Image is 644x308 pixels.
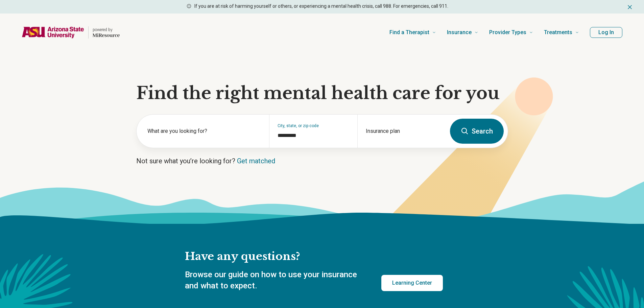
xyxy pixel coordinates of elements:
span: Find a Therapist [389,28,429,37]
span: Provider Types [489,28,526,37]
a: Learning Center [381,275,443,291]
a: Home page [22,22,120,43]
button: Search [450,119,504,144]
a: Treatments [544,19,579,46]
p: Browse our guide on how to use your insurance and what to expect. [185,269,365,292]
a: Get matched [237,157,275,165]
h1: Find the right mental health care for you [136,83,508,103]
button: Dismiss [626,3,633,11]
a: Provider Types [489,19,533,46]
p: Not sure what you’re looking for? [136,156,508,166]
p: powered by [93,27,120,32]
a: Find a Therapist [389,19,436,46]
label: What are you looking for? [147,127,261,135]
span: Insurance [447,28,472,37]
button: Log In [590,27,622,38]
h2: Have any questions? [185,250,443,264]
p: If you are at risk of harming yourself or others, or experiencing a mental health crisis, call 98... [194,3,448,10]
a: Insurance [447,19,478,46]
span: Treatments [544,28,572,37]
